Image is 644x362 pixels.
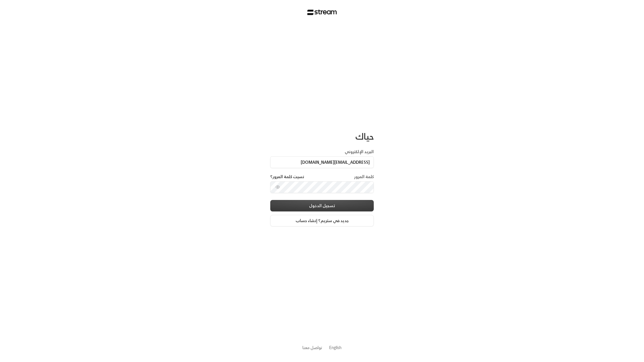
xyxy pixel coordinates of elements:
[329,342,342,353] a: English
[354,174,374,180] label: كلمة المرور
[302,344,322,351] a: تواصل معنا
[270,200,374,211] button: تسجيل الدخول
[273,182,282,192] button: toggle password visibility
[307,9,337,15] img: Stream Logo
[355,129,374,144] span: حياك
[345,149,374,155] label: البريد الإلكتروني
[270,215,374,226] a: جديد في ستريم؟ إنشاء حساب
[302,344,322,351] button: تواصل معنا
[270,174,304,180] a: نسيت كلمة المرور؟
